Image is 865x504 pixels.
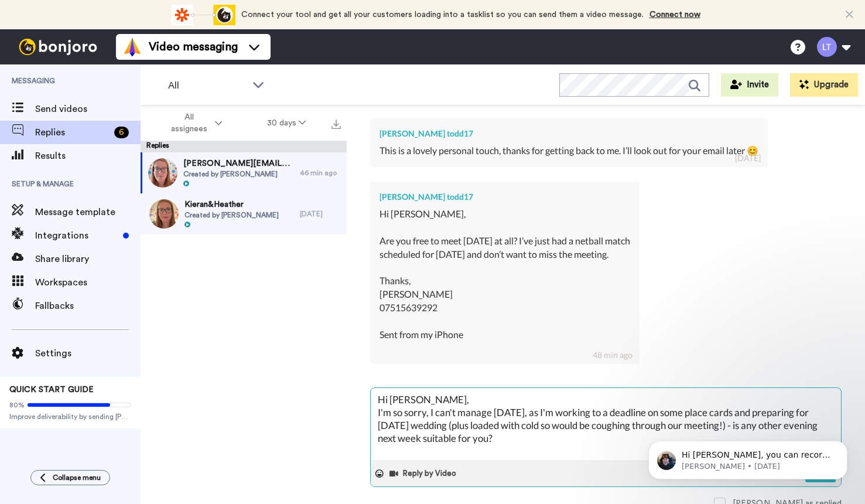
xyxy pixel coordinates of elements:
div: [DATE] [300,209,341,219]
a: Kieran&HeatherCreated by [PERSON_NAME][DATE] [141,193,347,234]
div: [DATE] [735,152,761,164]
img: bj-logo-header-white.svg [14,39,102,55]
div: animation [171,5,235,25]
span: All [168,79,247,93]
span: Message template [35,205,141,219]
div: [PERSON_NAME] todd17 [379,128,758,139]
span: Workspaces [35,275,141,290]
span: Connect your tool and get all your customers loading into a tasklist so you can send them a video... [241,11,644,19]
button: Export all results that match these filters now. [328,114,344,132]
button: Invite [721,73,778,97]
button: All assignees [143,107,245,139]
span: Fallbacks [35,299,141,313]
div: 6 [114,127,129,138]
button: Upgrade [790,73,858,97]
a: [PERSON_NAME][EMAIL_ADDRESS][DOMAIN_NAME]Created by [PERSON_NAME]46 min ago [141,152,347,193]
span: Collapse menu [53,473,101,482]
div: [PERSON_NAME] todd17 [379,191,630,203]
span: Created by [PERSON_NAME] [184,210,279,220]
div: 48 min ago [593,349,632,361]
img: export.svg [331,120,341,129]
span: Kieran&Heather [184,199,279,210]
span: Improve deliverability by sending [PERSON_NAME]’s from your own email [9,412,131,421]
button: Reply by Video [388,465,460,482]
div: This is a lovely personal touch, thanks for getting back to me. I’ll look out for your email later 😊 [379,144,758,158]
span: Settings [35,346,141,360]
a: Connect now [649,11,700,19]
iframe: Intercom notifications message [631,416,865,498]
textarea: Hi [PERSON_NAME], I'm so sorry, I can't manage [DATE], as I'm working to a deadline on some place... [371,388,841,460]
span: Video messaging [149,39,238,55]
span: Replies [35,125,110,139]
img: e53bf7b8-cf52-411c-929c-f09c594ebac6-thumb.jpg [148,158,177,188]
span: Results [35,149,141,163]
button: Collapse menu [30,470,110,485]
span: Integrations [35,229,118,243]
img: d101997e-8bce-4da2-9c8b-b139e5111f23-thumb.jpg [149,199,179,229]
span: Send videos [35,102,141,116]
div: Hi [PERSON_NAME], Are you free to meet [DATE] at all? I’ve just had a netball match scheduled for... [379,207,630,355]
span: Created by [PERSON_NAME] [183,169,294,179]
div: Replies [141,141,347,152]
span: 80% [9,400,25,410]
div: 46 min ago [300,168,341,178]
img: vm-color.svg [123,38,142,56]
span: Share library [35,252,141,266]
span: QUICK START GUIDE [9,386,94,394]
button: 30 days [245,113,329,134]
span: [PERSON_NAME][EMAIL_ADDRESS][DOMAIN_NAME] [183,158,294,169]
span: All assignees [165,111,213,135]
